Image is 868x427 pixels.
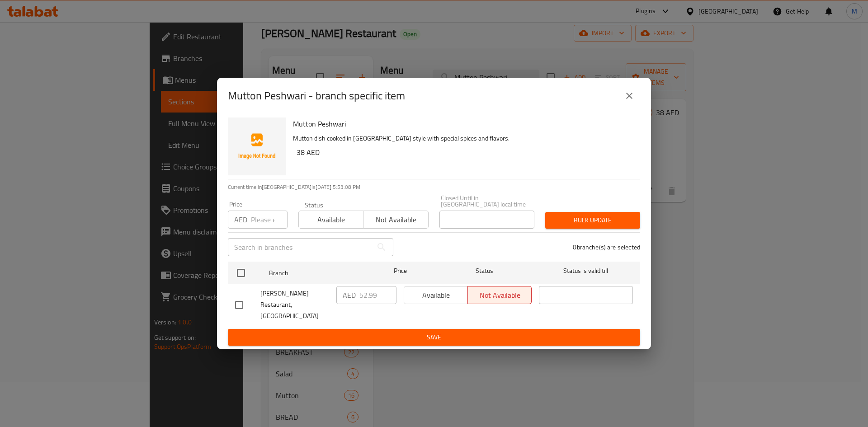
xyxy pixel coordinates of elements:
span: Branch [269,267,363,279]
span: Available [302,213,360,226]
button: Bulk update [545,212,640,229]
p: Mutton dish cooked in [GEOGRAPHIC_DATA] style with special spices and flavors. [293,133,633,144]
span: Save [235,332,633,343]
input: Please enter price [251,211,288,229]
h2: Mutton Peshwari - branch specific item [228,89,405,103]
p: Current time in [GEOGRAPHIC_DATA] is [DATE] 5:53:08 PM [228,183,640,191]
p: 0 branche(s) are selected [573,243,640,252]
h6: 38 AED [297,146,633,159]
span: Price [370,265,430,277]
input: Search in branches [228,238,373,256]
button: Not available [363,211,428,229]
span: Not available [367,213,425,226]
button: Available [298,211,363,229]
p: AED [234,214,247,225]
h6: Mutton Peshwari [293,117,633,130]
img: Mutton Peshwari [228,117,286,175]
span: Status is valid till [539,265,633,277]
input: Please enter price [359,286,396,304]
button: close [618,85,640,107]
p: AED [343,290,356,300]
span: Bulk update [552,215,633,226]
span: Status [438,265,532,277]
button: Save [228,329,640,346]
span: [PERSON_NAME] Restaurant, [GEOGRAPHIC_DATA] [260,288,329,322]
